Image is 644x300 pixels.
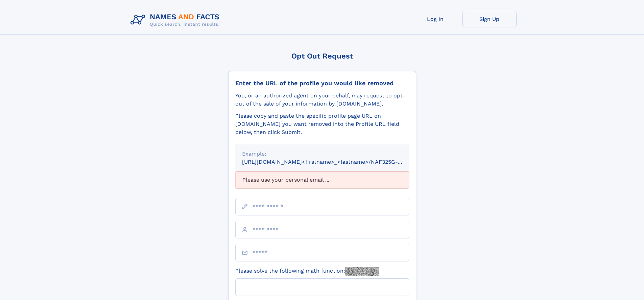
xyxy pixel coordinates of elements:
label: Please solve the following math function: [235,267,379,276]
div: Enter the URL of the profile you would like removed [235,79,409,87]
small: [URL][DOMAIN_NAME]<firstname>_<lastname>/NAF325G-xxxxxxxx [242,159,422,165]
img: Logo Names and Facts [128,11,225,29]
div: Example: [242,150,402,158]
div: Please copy and paste the specific profile page URL on [DOMAIN_NAME] you want removed into the Pr... [235,112,409,136]
a: Sign Up [462,11,517,27]
div: Opt Out Request [228,52,416,60]
div: Please use your personal email ... [235,171,409,188]
div: You, or an authorized agent on your behalf, may request to opt-out of the sale of your informatio... [235,92,409,108]
a: Log In [408,11,462,27]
